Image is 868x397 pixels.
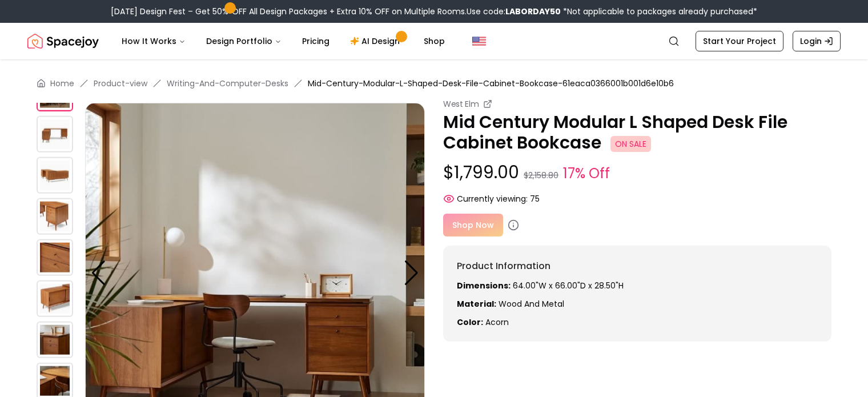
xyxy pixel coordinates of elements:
span: Currently viewing: [457,193,528,204]
a: Start Your Project [696,31,783,51]
img: https://storage.googleapis.com/spacejoy-main/assets/61eaca0366001b001d6e10b6/product_6_28c4ehcl93nn [37,280,73,317]
h6: Product Information [457,259,818,273]
a: Writing-And-Computer-Desks [167,78,288,89]
img: https://storage.googleapis.com/spacejoy-main/assets/61eaca0366001b001d6e10b6/product_1_9c7m093dgpjk [37,75,73,111]
strong: Material: [457,298,496,310]
span: Wood and Metal [499,298,564,310]
small: $2,158.80 [524,170,558,181]
a: Shop [415,30,454,53]
img: https://storage.googleapis.com/spacejoy-main/assets/61eaca0366001b001d6e10b6/product_7_imha3f7j5o5 [37,322,73,358]
p: Mid Century Modular L Shaped Desk File Cabinet Bookcase [443,112,831,153]
strong: Dimensions: [457,280,511,291]
span: ON SALE [610,136,651,152]
span: acorn [485,316,509,328]
img: https://storage.googleapis.com/spacejoy-main/assets/61eaca0366001b001d6e10b6/product_5_g4bo3fi4j1hj [37,239,73,276]
button: Design Portfolio [197,30,291,53]
span: *Not applicable to packages already purchased* [561,6,757,17]
p: 64.00"W x 66.00"D x 28.50"H [457,280,818,291]
img: Spacejoy Logo [27,30,99,53]
span: Use code: [467,6,561,17]
strong: Color: [457,316,483,328]
a: AI Design [341,30,412,53]
span: 75 [530,193,540,204]
a: Pricing [293,30,339,53]
a: Home [50,78,74,89]
a: Login [793,31,841,51]
nav: Main [112,30,454,53]
img: https://storage.googleapis.com/spacejoy-main/assets/61eaca0366001b001d6e10b6/product_4_9lbeon4nkba5 [37,198,73,235]
small: West Elm [443,98,479,110]
img: United States [472,34,486,48]
a: Product-view [94,78,147,89]
small: 17% Off [563,163,610,184]
a: Spacejoy [27,30,99,53]
b: LABORDAY50 [505,6,561,17]
img: https://storage.googleapis.com/spacejoy-main/assets/61eaca0366001b001d6e10b6/product_3_3k2l0cpomdo [37,157,73,194]
span: Mid-Century-Modular-L-Shaped-Desk-File-Cabinet-Bookcase-61eaca0366001b001d6e10b6 [308,78,674,89]
nav: Global [27,23,841,59]
nav: breadcrumb [37,78,831,89]
img: https://storage.googleapis.com/spacejoy-main/assets/61eaca0366001b001d6e10b6/product_2_40k6nogdbe6l [37,116,73,153]
button: How It Works [112,30,195,53]
p: $1,799.00 [443,162,831,184]
div: [DATE] Design Fest – Get 50% OFF All Design Packages + Extra 10% OFF on Multiple Rooms. [111,6,757,17]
